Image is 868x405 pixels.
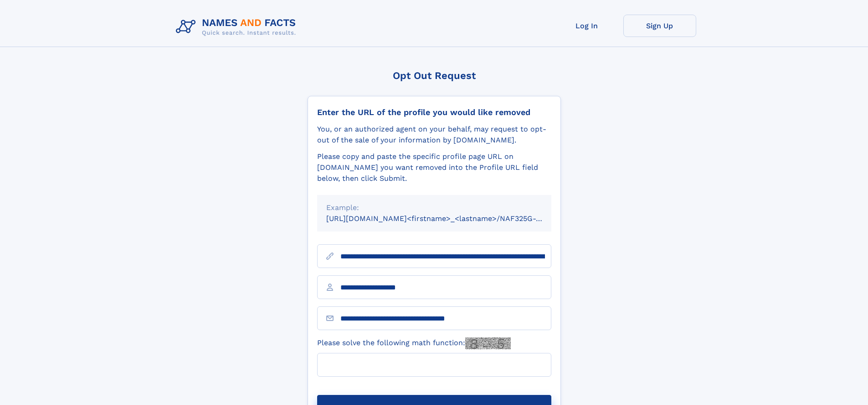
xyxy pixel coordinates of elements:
[326,214,569,223] small: [URL][DOMAIN_NAME]<firstname>_<lastname>/NAF325G-xxxxxxxx
[308,70,561,81] div: Opt Out Request
[550,15,623,37] a: Log In
[317,124,551,146] div: You, or an authorized agent on your behalf, may request to opt-out of the sale of your informatio...
[317,151,551,184] div: Please copy and paste the specific profile page URL on [DOMAIN_NAME] you want removed into the Pr...
[317,107,551,117] div: Enter the URL of the profile you would like removed
[326,202,542,213] div: Example:
[623,15,696,37] a: Sign Up
[172,15,303,39] img: Logo Names and Facts
[317,337,511,349] label: Please solve the following math function:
